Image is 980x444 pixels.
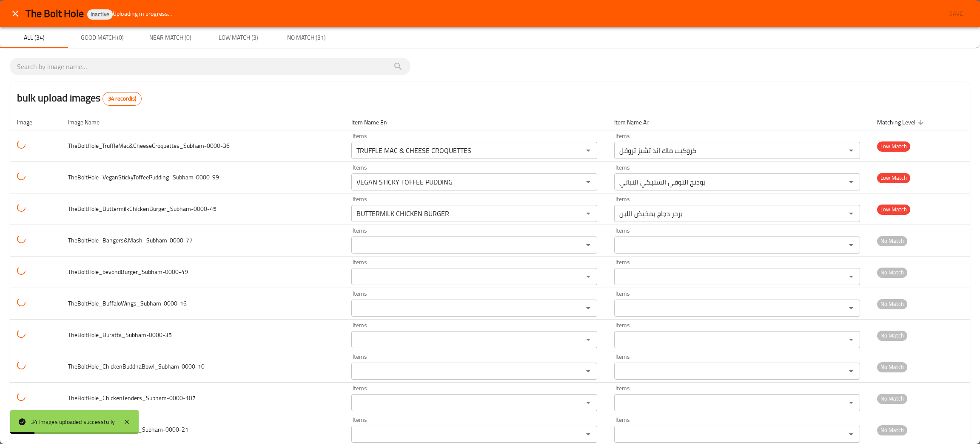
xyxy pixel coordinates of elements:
th: Item Name En [345,114,607,130]
button: Open [582,302,594,314]
button: Open [582,271,594,283]
span: The Bolt Hole [26,4,84,23]
span: TheBoltHole_Buratta_Subham-0000-35 [68,329,172,340]
button: Open [582,428,594,440]
button: Open [582,144,594,156]
span: Low Match [877,173,910,183]
span: TheBoltHole_TruffleMac&CheeseCroquettes_Subham-0000-36 [68,140,230,151]
input: search [17,60,403,73]
button: Open [845,302,857,314]
span: Low Match (3) [209,32,267,43]
span: Low Match [877,205,910,214]
span: No Match [877,268,907,277]
button: Open [582,397,594,409]
span: Image Name [68,117,111,127]
button: Open [845,365,857,377]
button: Open [582,208,594,219]
span: 34 record(s) [103,95,141,103]
button: Open [845,208,857,219]
span: Inactive [87,11,113,18]
span: TheBoltHole_beyondBurger_Subham-0000-49 [68,266,188,277]
span: No Match [877,331,907,340]
span: All (34) [5,32,63,43]
span: TheBoltHole_ButtermilkChickenBurger_Subham-0000-45 [68,203,217,214]
button: Open [845,397,857,409]
span: No Match (31) [277,32,335,43]
span: Low Match [877,141,910,151]
button: Open [845,239,857,251]
span: No Match [877,236,907,246]
button: Open [582,334,594,346]
button: Open [582,365,594,377]
span: Matching Level [877,117,926,127]
span: TheBoltHole_ChickenBuddhaBowl_Subham-0000-10 [68,361,205,372]
span: No Match [877,394,907,404]
span: Near Match (0) [141,32,199,43]
button: Open [845,428,857,440]
h2: bulk upload images [17,90,142,106]
button: Open [845,176,857,188]
th: Image [10,114,61,130]
div: Total records count [103,92,142,106]
span: No Match [877,425,907,435]
button: close [5,3,26,24]
div: Inactive [87,9,113,20]
button: Open [582,176,594,188]
span: No Match [877,362,907,372]
button: Open [845,334,857,346]
span: Good Match (0) [73,32,131,43]
span: TheBoltHole_Bangers&Mash_Subham-0000-77 [68,235,193,246]
span: Uploading in progress... [113,9,172,18]
div: 34 Images uploaded successfully [31,417,115,427]
button: Open [845,271,857,283]
button: Open [845,144,857,156]
th: Item Name Ar [607,114,870,130]
span: TheBoltHole_BuffaloWings_Subham-0000-16 [68,298,187,309]
span: TheBoltHole_ChickenTenders_Subham-0000-107 [68,392,196,404]
button: Open [582,239,594,251]
span: TheBoltHole_VeganStickyToffeePudding_Subham-0000-99 [68,172,219,183]
span: No Match [877,299,907,309]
